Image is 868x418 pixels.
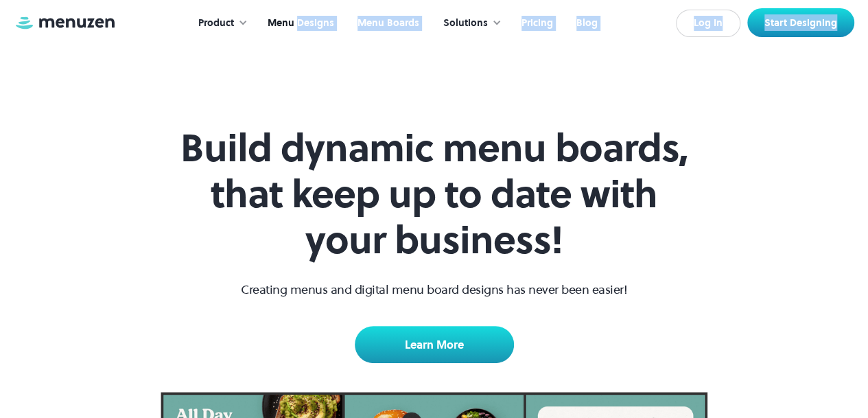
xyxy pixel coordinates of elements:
[676,10,740,37] a: Log In
[508,2,563,45] a: Pricing
[185,2,255,45] div: Product
[747,8,854,37] a: Start Designing
[443,16,488,31] div: Solutions
[241,280,627,299] p: Creating menus and digital menu board designs has never been easier!
[255,2,344,45] a: Menu Designs
[563,2,608,45] a: Blog
[198,16,234,31] div: Product
[430,2,508,45] div: Solutions
[171,125,698,264] h1: Build dynamic menu boards, that keep up to date with your business!
[355,326,514,363] a: Learn More
[344,2,430,45] a: Menu Boards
